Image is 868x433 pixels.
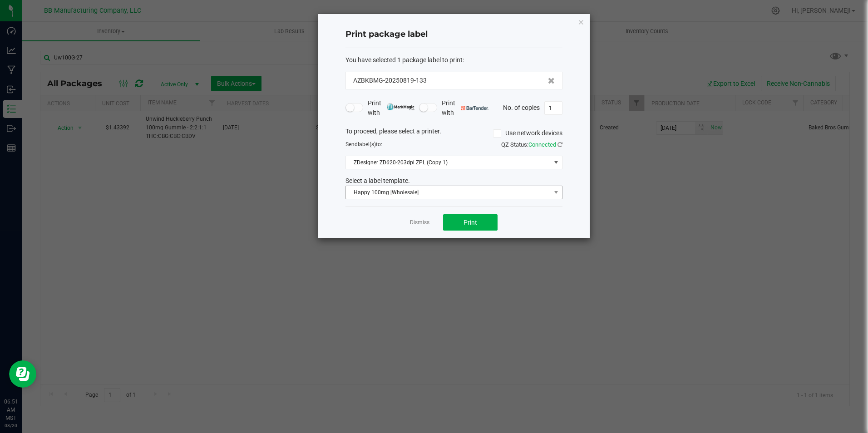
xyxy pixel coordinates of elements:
[346,156,551,169] span: ZDesigner ZD620-203dpi ZPL (Copy 1)
[528,141,556,148] span: Connected
[464,219,477,226] span: Print
[368,98,414,118] span: Print with
[339,127,569,140] div: To proceed, please select a printer.
[410,219,429,226] a: Dismiss
[339,176,569,186] div: Select a label template.
[345,29,562,40] h4: Print package label
[345,55,562,65] div: :
[358,141,376,148] span: label(s)
[503,103,540,111] span: No. of copies
[461,106,488,110] img: bartender.png
[387,103,414,110] img: mark_magic_cybra.png
[353,76,427,85] span: AZBKBMG-20250819-133
[9,360,36,388] iframe: Resource center
[493,128,562,138] label: Use network devices
[346,186,551,199] span: Happy 100mg [Wholesale]
[345,141,382,148] span: Send to:
[442,98,488,118] span: Print with
[345,56,463,64] span: You have selected 1 package label to print
[501,141,562,148] span: QZ Status:
[443,214,498,231] button: Print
